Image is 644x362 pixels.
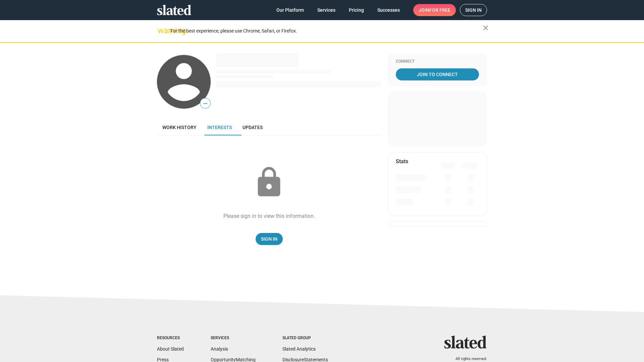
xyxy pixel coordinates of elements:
[282,346,316,352] a: Slated Analytics
[276,4,304,16] span: Our Platform
[261,233,277,245] span: Sign In
[157,336,184,341] div: Resources
[200,99,210,108] span: —
[372,4,405,16] a: Successes
[170,26,483,36] div: For the best experience, please use Chrome, Safari, or Firefox.
[158,26,166,35] mat-icon: warning
[312,4,341,16] a: Services
[419,4,450,16] span: Join
[396,59,479,64] div: Connect
[271,4,309,16] a: Our Platform
[343,4,369,16] a: Pricing
[243,125,263,130] span: Updates
[207,125,232,130] span: Interests
[237,119,268,135] a: Updates
[429,4,450,16] span: for free
[396,68,479,80] a: Join To Connect
[465,4,482,16] span: Sign in
[413,4,456,16] a: Joinfor free
[397,68,478,80] span: Join To Connect
[377,4,400,16] span: Successes
[349,4,364,16] span: Pricing
[482,24,490,32] mat-icon: close
[211,346,228,352] a: Analysis
[396,158,408,165] mat-card-title: Stats
[157,346,184,352] a: About Slated
[211,336,256,341] div: Services
[157,119,202,135] a: Work history
[460,4,487,16] a: Sign in
[223,213,315,220] div: Please sign in to view this information.
[252,166,286,199] mat-icon: lock
[256,233,283,245] a: Sign In
[282,336,328,341] div: Slated Group
[317,4,335,16] span: Services
[202,119,237,135] a: Interests
[162,125,197,130] span: Work history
